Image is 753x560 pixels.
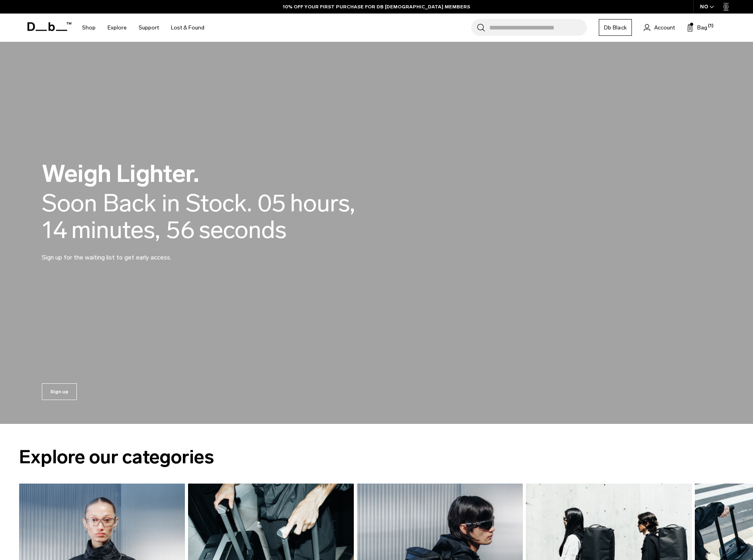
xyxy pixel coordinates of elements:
a: 10% OFF YOUR FIRST PURCHASE FOR DB [DEMOGRAPHIC_DATA] MEMBERS [283,3,470,10]
span: 05 [258,190,286,217]
span: Bag [697,23,707,32]
span: hours, [290,190,355,217]
span: seconds [199,217,286,243]
a: Lost & Found [171,14,204,42]
a: Explore [108,14,127,42]
div: Soon Back in Stock. [42,190,252,217]
a: Account [644,23,675,32]
a: Db Black [599,19,632,36]
a: Sign up [42,383,77,400]
button: Bag (1) [687,23,707,32]
nav: Main Navigation [76,14,210,42]
span: minutes [71,217,160,243]
h2: Explore our categories [19,443,734,471]
span: 14 [42,217,67,243]
span: (1) [708,23,714,29]
a: Shop [82,14,96,42]
span: 56 [166,217,195,243]
span: Account [654,23,675,32]
a: Support [139,14,159,42]
p: Sign up for the waiting list to get early access. [42,243,233,262]
span: , [155,215,160,244]
h2: Weigh Lighter. [42,162,400,186]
